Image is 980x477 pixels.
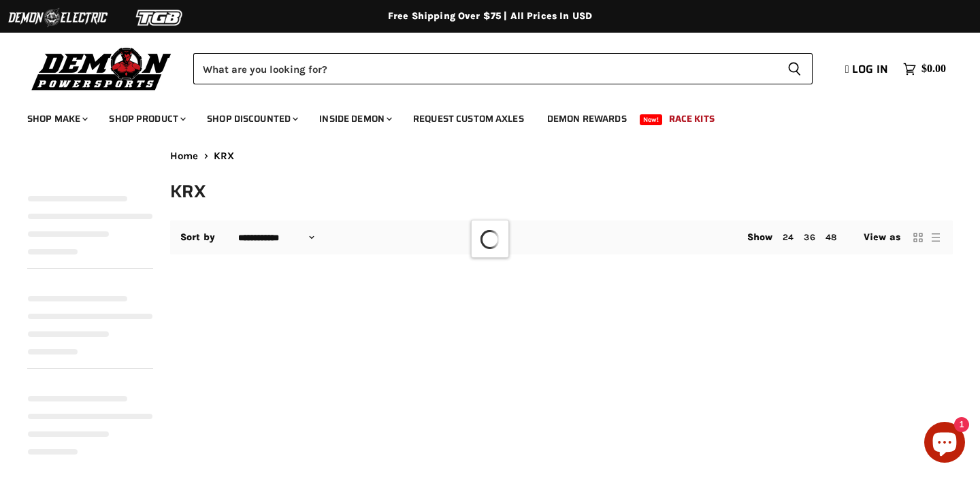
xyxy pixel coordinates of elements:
[214,150,234,162] span: KRX
[804,232,815,242] a: 36
[170,150,953,162] nav: Breadcrumbs
[180,232,215,243] label: Sort by
[309,105,400,133] a: Inside Demon
[109,5,211,31] img: TGB Logo 2
[403,105,534,133] a: Request Custom Axles
[170,150,199,162] a: Home
[839,63,896,76] a: Log in
[929,231,943,244] button: list view
[864,232,900,243] span: View as
[170,220,953,254] nav: Collection utilities
[911,231,925,244] button: grid view
[777,53,813,84] button: Search
[783,232,794,242] a: 24
[197,105,306,133] a: Shop Discounted
[640,114,663,125] span: New!
[852,61,888,78] span: Log in
[27,44,176,93] img: Demon Powersports
[193,53,813,84] form: Product
[921,63,946,76] span: $0.00
[7,5,109,31] img: Demon Electric Logo 2
[99,105,194,133] a: Shop Product
[537,105,637,133] a: Demon Rewards
[17,99,943,133] ul: Main menu
[193,53,777,84] input: Search
[896,59,953,79] a: $0.00
[920,422,969,466] inbox-online-store-chat: Shopify online store chat
[659,105,725,133] a: Race Kits
[747,231,773,243] span: Show
[826,232,836,242] a: 48
[170,180,953,203] h1: KRX
[17,105,96,133] a: Shop Make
